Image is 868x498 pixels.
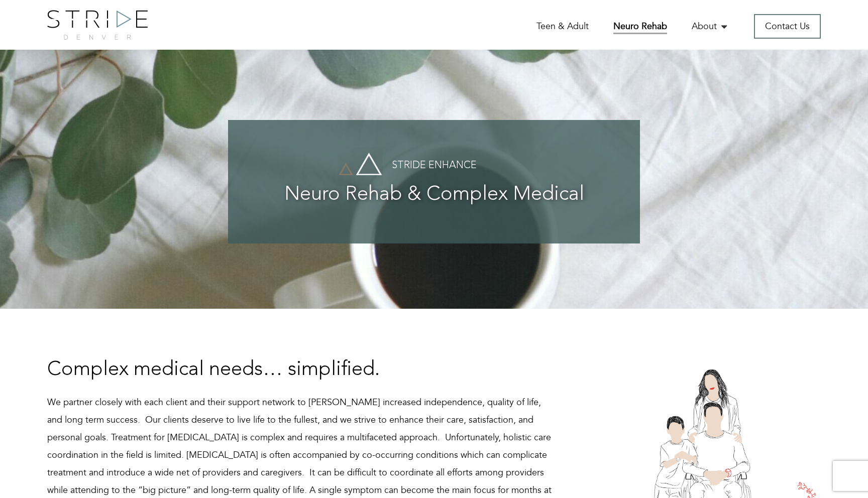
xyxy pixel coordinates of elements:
a: Teen & Adult [536,20,589,33]
h3: Neuro Rehab & Complex Medical [248,184,620,206]
h3: Complex medical needs… simplified. [47,359,558,381]
h4: Stride Enhance [248,160,620,171]
a: Neuro Rehab [613,20,667,34]
span: We partner closely with each client and their support network to [PERSON_NAME] increased independ... [47,396,541,444]
a: Contact Us [754,14,821,39]
img: logo.png [47,10,148,40]
a: About [692,20,729,33]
